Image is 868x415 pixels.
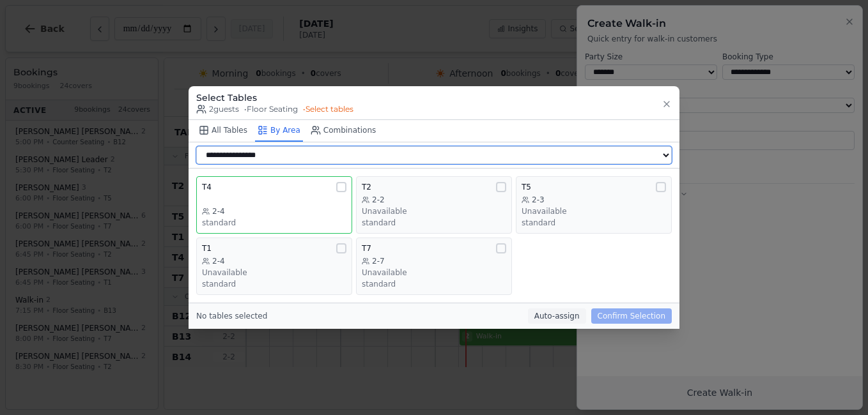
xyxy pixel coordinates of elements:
[212,206,225,216] span: 2-4
[362,218,506,228] div: standard
[244,104,298,114] span: • Floor Seating
[522,182,531,192] span: T5
[522,218,666,228] div: standard
[356,238,512,295] button: T72-7Unavailablestandard
[308,120,379,142] button: Combinations
[196,238,352,295] button: T12-4Unavailablestandard
[356,176,512,234] button: T22-2Unavailablestandard
[362,182,371,192] span: T2
[202,182,212,192] span: T4
[196,176,352,234] button: T42-4standard
[372,256,385,266] span: 2-7
[202,218,346,228] div: standard
[255,120,303,142] button: By Area
[362,243,371,253] span: T7
[362,279,506,289] div: standard
[196,311,267,321] div: No tables selected
[196,120,250,142] button: All Tables
[372,195,385,205] span: 2-2
[196,91,353,104] h3: Select Tables
[516,176,672,234] button: T52-3Unavailablestandard
[202,268,346,278] div: Unavailable
[532,195,545,205] span: 2-3
[202,243,212,253] span: T1
[362,206,506,216] div: Unavailable
[528,308,586,324] button: Auto-assign
[196,104,239,114] span: 2 guests
[522,206,666,216] div: Unavailable
[202,279,346,289] div: standard
[303,104,353,114] span: • Select tables
[591,308,672,324] button: Confirm Selection
[362,268,506,278] div: Unavailable
[212,256,225,266] span: 2-4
